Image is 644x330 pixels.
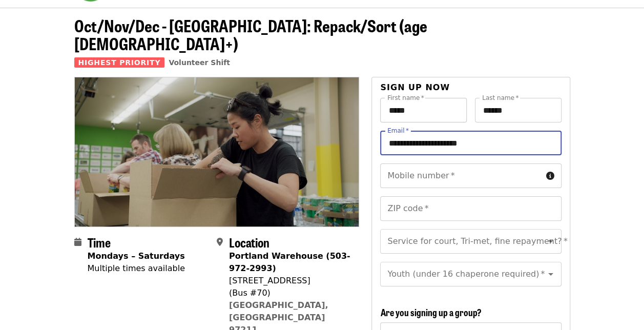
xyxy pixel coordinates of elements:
span: Are you signing up a group? [380,305,481,319]
input: First name [380,98,467,122]
div: [STREET_ADDRESS] [229,275,351,287]
strong: Mondays – Saturdays [88,251,185,261]
input: ZIP code [380,196,561,221]
i: calendar icon [74,237,81,247]
label: Last name [482,95,518,101]
span: Location [229,233,269,251]
div: Multiple times available [88,262,185,275]
button: Open [544,234,558,249]
span: Time [88,233,111,251]
img: Oct/Nov/Dec - Portland: Repack/Sort (age 8+) organized by Oregon Food Bank [75,77,359,226]
label: Email [387,128,409,134]
i: map-marker-alt icon [217,237,223,247]
button: Open [544,267,558,281]
span: Highest Priority [74,57,165,68]
a: Volunteer Shift [169,58,230,67]
input: Email [380,131,561,155]
input: Last name [475,98,562,122]
span: Oct/Nov/Dec - [GEOGRAPHIC_DATA]: Repack/Sort (age [DEMOGRAPHIC_DATA]+) [74,13,427,55]
div: (Bus #70) [229,287,351,299]
label: First name [387,95,424,101]
i: circle-info icon [546,171,554,181]
strong: Portland Warehouse (503-972-2993) [229,251,350,273]
input: Mobile number [380,163,542,188]
span: Sign up now [380,82,450,92]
